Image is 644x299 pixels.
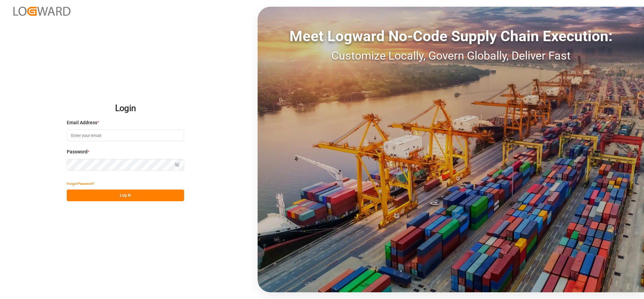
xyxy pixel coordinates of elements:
[13,7,70,16] img: Logward_new_orange.png
[67,148,88,155] span: Password
[258,47,644,64] div: Customize Locally, Govern Globally, Deliver Fast
[67,178,94,190] button: Forgot Password?
[67,119,97,126] span: Email Address
[67,98,184,119] h2: Login
[258,25,644,47] div: Meet Logward No-Code Supply Chain Execution:
[67,130,184,141] input: Enter your email
[67,190,184,201] button: Log In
